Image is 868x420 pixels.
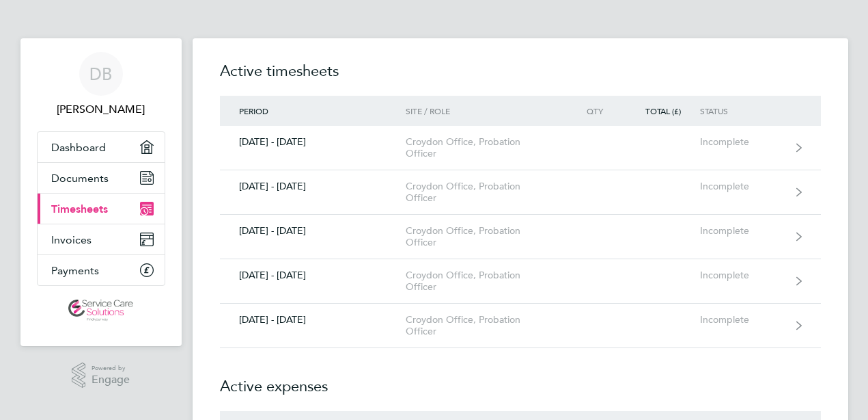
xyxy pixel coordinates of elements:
[38,132,165,162] a: Dashboard
[220,136,406,148] div: [DATE] - [DATE]
[406,106,562,116] div: Site / Role
[51,172,109,185] span: Documents
[220,225,406,237] div: [DATE] - [DATE]
[700,270,784,281] div: Incomplete
[406,225,562,248] div: Croydon Office, Probation Officer
[700,181,784,192] div: Incomplete
[220,170,821,215] a: [DATE] - [DATE]Croydon Office, Probation OfficerIncomplete
[406,270,562,293] div: Croydon Office, Probation Officer
[37,300,165,321] a: Go to home page
[220,314,406,326] div: [DATE] - [DATE]
[68,300,132,321] img: servicecare-logo-retina.png
[51,264,99,277] span: Payments
[220,181,406,192] div: [DATE] - [DATE]
[220,304,821,348] a: [DATE] - [DATE]Croydon Office, Probation OfficerIncomplete
[38,255,165,285] a: Payments
[220,270,406,281] div: [DATE] - [DATE]
[92,374,130,386] span: Engage
[38,224,165,254] a: Invoices
[220,348,821,411] h2: Active expenses
[20,38,182,346] nav: Main navigation
[239,105,268,116] span: Period
[37,52,165,118] a: DB[PERSON_NAME]
[89,65,112,83] span: DB
[622,106,700,116] div: Total (£)
[220,126,821,170] a: [DATE] - [DATE]Croydon Office, Probation OfficerIncomplete
[220,215,821,259] a: [DATE] - [DATE]Croydon Office, Probation OfficerIncomplete
[38,163,165,193] a: Documents
[92,363,130,374] span: Powered by
[220,60,821,96] h2: Active timesheets
[700,136,784,148] div: Incomplete
[51,141,106,154] span: Dashboard
[700,106,784,116] div: Status
[406,136,562,159] div: Croydon Office, Probation Officer
[700,314,784,326] div: Incomplete
[562,106,622,116] div: Qty
[406,314,562,337] div: Croydon Office, Probation Officer
[51,233,92,246] span: Invoices
[406,181,562,204] div: Croydon Office, Probation Officer
[72,363,130,389] a: Powered byEngage
[51,202,108,215] span: Timesheets
[38,194,165,224] a: Timesheets
[37,101,165,118] span: Dene Blades
[700,225,784,237] div: Incomplete
[220,259,821,304] a: [DATE] - [DATE]Croydon Office, Probation OfficerIncomplete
